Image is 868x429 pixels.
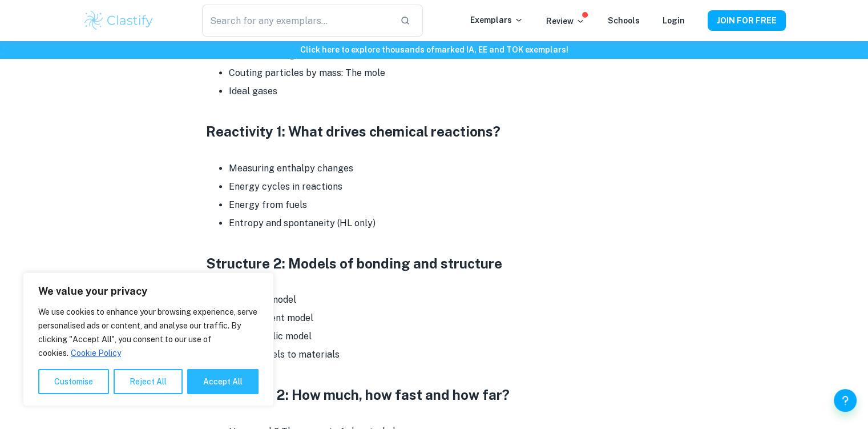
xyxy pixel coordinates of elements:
[206,253,663,274] h3: Structure 2: Models of bonding and structure
[38,305,259,360] p: We use cookies to enhance your browsing experience, serve personalised ads or content, and analys...
[229,346,663,364] li: From models to materials
[229,196,663,214] li: Energy from fuels
[38,369,109,394] button: Customise
[38,284,259,298] p: We value your privacy
[229,309,663,327] li: The covalent model
[663,16,685,25] a: Login
[114,369,183,394] button: Reject All
[83,9,155,32] img: Clastify logo
[229,64,663,82] li: Couting particles by mass: The mole
[708,10,786,31] button: JOIN FOR FREE
[546,15,585,27] p: Review
[2,43,866,56] h6: Click here to explore thousands of marked IA, EE and TOK exemplars !
[202,5,390,37] input: Search for any exemplars...
[229,178,663,196] li: Energy cycles in reactions
[470,14,523,26] p: Exemplars
[608,16,640,25] a: Schools
[187,369,259,394] button: Accept All
[206,384,663,405] h3: Reactivity 2: How much, how fast and how far?
[229,159,663,178] li: Measuring enthalpy changes
[834,389,857,412] button: Help and Feedback
[229,214,663,232] li: Entropy and spontaneity (HL only)
[229,82,663,101] li: Ideal gases
[229,291,663,309] li: The ionic model
[23,272,274,406] div: We value your privacy
[206,121,663,142] h3: Reactivity 1: What drives chemical reactions?
[229,327,663,346] li: The metallic model
[70,348,122,358] a: Cookie Policy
